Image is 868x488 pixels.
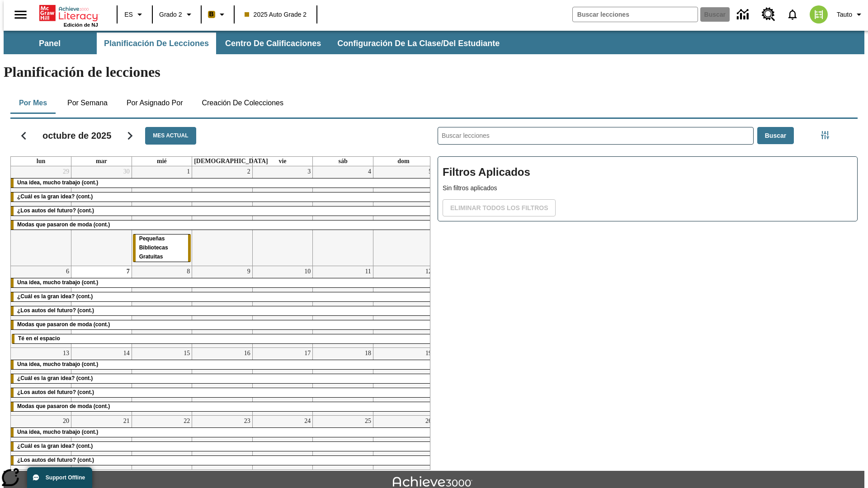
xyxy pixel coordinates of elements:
td: 9 de octubre de 2025 [192,266,253,347]
a: 8 de octubre de 2025 [185,266,192,277]
div: Calendario [3,115,430,470]
div: Modas que pasaron de moda (cont.) [11,320,434,329]
span: Una idea, mucho trabajo (cont.) [17,429,98,435]
td: 29 de septiembre de 2025 [11,166,71,266]
span: ¿Cuál es la gran idea? (cont.) [17,293,93,300]
span: ¿Cuál es la gran idea? (cont.) [17,375,93,381]
a: 19 de octubre de 2025 [424,348,434,359]
div: Portada [39,3,98,28]
div: Una idea, mucho trabajo (cont.) [11,360,434,369]
input: Buscar campo [573,7,698,22]
td: 1 de octubre de 2025 [132,166,192,266]
a: 14 de octubre de 2025 [122,348,132,359]
button: Grado: Grado 2, Elige un grado [156,6,198,23]
button: Configuración de la clase/del estudiante [330,33,507,54]
a: domingo [396,157,411,166]
button: Abrir el menú lateral [7,1,34,28]
div: Una idea, mucho trabajo (cont.) [11,178,434,188]
a: Portada [39,4,98,22]
button: Support Offline [27,467,92,488]
td: 2 de octubre de 2025 [192,166,253,266]
span: Modas que pasaron de moda (cont.) [17,321,110,328]
span: Una idea, mucho trabajo (cont.) [17,361,98,367]
td: 13 de octubre de 2025 [11,347,71,415]
a: 12 de octubre de 2025 [424,266,434,277]
button: Perfil/Configuración [833,6,868,23]
div: Té en el espacio [12,334,433,343]
button: Seguir [118,124,142,147]
a: jueves [192,157,270,166]
button: Creación de colecciones [194,92,291,114]
div: ¿Los autos del futuro? (cont.) [11,306,434,315]
div: ¿Cuál es la gran idea? (cont.) [11,442,434,451]
a: 30 de septiembre de 2025 [122,166,132,177]
a: 21 de octubre de 2025 [122,416,132,427]
a: 29 de septiembre de 2025 [61,166,71,177]
a: Centro de recursos, Se abrirá en una pestaña nueva. [756,2,781,27]
div: Una idea, mucho trabajo (cont.) [11,278,434,287]
td: 15 de octubre de 2025 [132,347,192,415]
div: ¿Cuál es la gran idea? (cont.) [11,374,434,383]
div: ¿Los autos del futuro? (cont.) [11,456,434,465]
a: 22 de octubre de 2025 [182,416,192,427]
button: Buscar [757,127,794,145]
button: Escoja un nuevo avatar [804,3,833,26]
td: 18 de octubre de 2025 [313,347,373,415]
span: Una idea, mucho trabajo (cont.) [17,179,98,186]
a: lunes [35,157,47,166]
span: 2025 Auto Grade 2 [245,10,307,19]
button: Regresar [12,124,35,147]
td: 12 de octubre de 2025 [373,266,434,347]
button: Centro de calificaciones [218,33,328,54]
span: Planificación de lecciones [104,38,209,49]
a: 16 de octubre de 2025 [242,348,252,359]
span: ¿Cuál es la gran idea? (cont.) [17,193,93,200]
button: Panel [5,33,95,54]
button: Lenguaje: ES, Selecciona un idioma [120,6,149,23]
a: 6 de octubre de 2025 [64,266,71,277]
button: Por mes [10,92,56,114]
span: ES [124,10,133,19]
h2: octubre de 2025 [42,130,111,141]
p: Sin filtros aplicados [443,183,853,193]
td: 6 de octubre de 2025 [11,266,71,347]
button: Mes actual [145,127,196,145]
span: ¿Los autos del futuro? (cont.) [17,207,94,214]
td: 19 de octubre de 2025 [373,347,434,415]
a: 20 de octubre de 2025 [61,416,71,427]
div: Filtros Aplicados [438,156,858,221]
a: miércoles [155,157,169,166]
td: 3 de octubre de 2025 [252,166,313,266]
h1: Planificación de lecciones [4,64,864,80]
div: ¿Cuál es la gran idea? (cont.) [11,192,434,202]
span: B [209,9,214,20]
span: Support Offline [46,474,85,481]
input: Buscar lecciones [438,127,753,144]
button: Menú lateral de filtros [816,126,834,144]
td: 10 de octubre de 2025 [252,266,313,347]
img: avatar image [810,5,828,23]
a: sábado [336,157,349,166]
td: 8 de octubre de 2025 [132,266,192,347]
span: ¿Los autos del futuro? (cont.) [17,457,94,463]
a: 5 de octubre de 2025 [427,166,434,177]
h2: Filtros Aplicados [443,161,853,183]
button: Planificación de lecciones [97,33,216,54]
a: 26 de octubre de 2025 [424,416,434,427]
td: 4 de octubre de 2025 [313,166,373,266]
div: Modas que pasaron de moda (cont.) [11,221,434,230]
span: ¿Cuál es la gran idea? (cont.) [17,443,93,449]
span: Modas que pasaron de moda (cont.) [17,221,110,228]
a: Notificaciones [781,3,804,26]
span: Panel [39,38,61,49]
div: Modas que pasaron de moda (cont.) [11,402,434,411]
td: 7 de octubre de 2025 [71,266,132,347]
a: 15 de octubre de 2025 [182,348,192,359]
span: Configuración de la clase/del estudiante [337,38,500,49]
button: Por semana [60,92,115,114]
a: 11 de octubre de 2025 [363,266,373,277]
span: Centro de calificaciones [225,38,321,49]
span: Grado 2 [159,10,182,19]
span: Una idea, mucho trabajo (cont.) [17,279,98,286]
span: Pequeñas Bibliotecas Gratuitas [139,235,168,260]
